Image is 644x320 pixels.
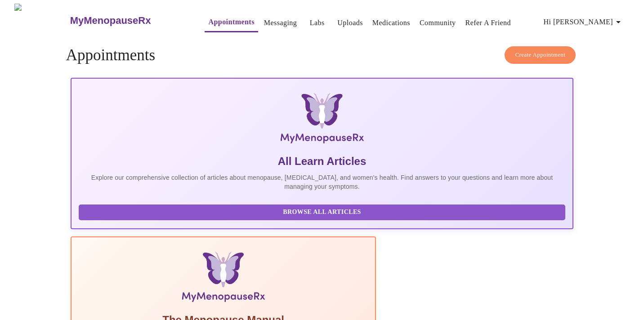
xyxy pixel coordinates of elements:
a: Browse All Articles [79,208,568,215]
h5: All Learn Articles [79,154,565,169]
button: Appointments [205,13,258,32]
button: Uploads [334,14,367,32]
a: MyMenopauseRx [69,5,187,36]
a: Appointments [208,16,254,28]
a: Refer a Friend [465,17,511,29]
button: Hi [PERSON_NAME] [540,13,627,31]
button: Medications [369,14,414,32]
a: Labs [310,17,325,29]
img: MyMenopauseRx Logo [154,93,490,147]
button: Messaging [260,14,300,32]
button: Community [416,14,460,32]
button: Labs [303,14,331,32]
button: Browse All Articles [79,204,565,220]
img: Menopause Manual [125,252,322,306]
span: Hi [PERSON_NAME] [544,16,624,28]
img: MyMenopauseRx Logo [14,4,69,37]
a: Messaging [264,17,297,29]
button: Create Appointment [505,46,576,64]
button: Refer a Friend [462,14,515,32]
p: Explore our comprehensive collection of articles about menopause, [MEDICAL_DATA], and women's hea... [79,173,565,191]
a: Community [420,17,456,29]
a: Uploads [337,17,363,29]
span: Create Appointment [515,50,565,60]
a: Medications [372,17,410,29]
h4: Appointments [66,46,578,64]
span: Browse All Articles [88,207,556,218]
h3: MyMenopauseRx [70,15,151,27]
